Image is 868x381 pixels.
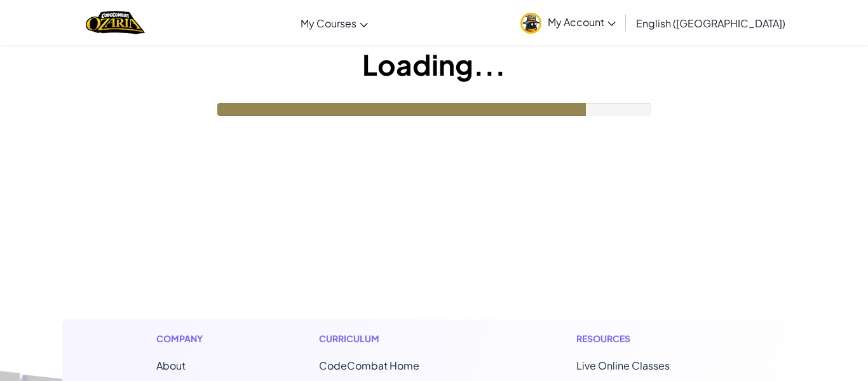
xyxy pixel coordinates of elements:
[636,17,785,30] span: English ([GEOGRAPHIC_DATA])
[548,15,616,29] span: My Account
[514,3,622,43] a: My Account
[319,359,419,372] span: CodeCombat Home
[576,332,712,345] h1: Resources
[301,17,356,30] span: My Courses
[294,6,374,40] a: My Courses
[86,10,145,36] a: Ozaria by CodeCombat logo
[156,359,186,372] a: About
[520,13,541,34] img: avatar
[576,359,670,372] a: Live Online Classes
[156,332,215,345] h1: Company
[86,10,145,36] img: Home
[319,332,473,345] h1: Curriculum
[630,6,792,40] a: English ([GEOGRAPHIC_DATA])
